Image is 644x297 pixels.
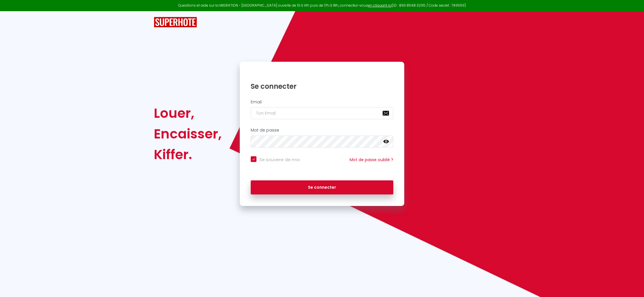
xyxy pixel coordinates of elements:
div: Louer, [154,103,222,124]
a: en cliquant ici [368,3,392,8]
h1: Se connecter [251,82,393,91]
a: Mot de passe oublié ? [350,157,393,163]
h2: Mot de passe [251,128,393,133]
div: Kiffer. [154,144,222,165]
div: Encaisser, [154,124,222,144]
img: SuperHote logo [154,17,197,28]
button: Se connecter [251,180,393,195]
input: Ton Email [251,107,393,119]
h2: Email [251,100,393,105]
